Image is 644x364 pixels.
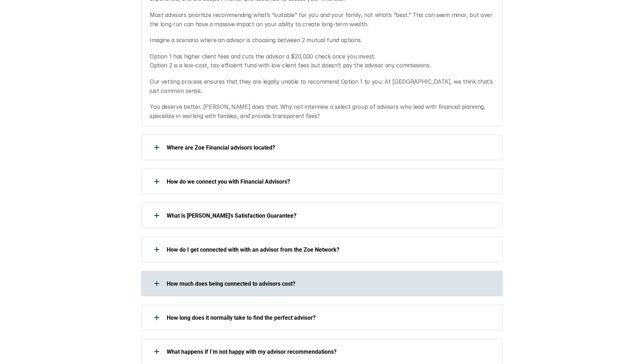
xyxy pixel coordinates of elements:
[150,52,494,70] p: Option 1 has higher client fees and cuts the advisor a $20,000 check once you invest. Option 2 is...
[150,102,494,121] p: You deserve better. [PERSON_NAME] does that. Why not interview a select group of advisors who lea...
[150,36,494,45] p: Imagine a scenario where an advisor is choosing between 2 mutual fund options.
[167,178,494,185] p: How do we connect you with Financial Advisors?
[167,212,494,219] p: What is [PERSON_NAME]’s Satisfaction Guarantee?
[167,144,494,151] p: Where are Zoe Financial advisors located?
[167,348,494,355] p: What happens if I’m not happy with my advisor recommendations?
[150,11,494,29] p: Most advisors prioritize recommending what’s “suitable” for you and your family, not what’s “best...
[150,77,494,95] p: Our vetting process ensures that they are legally unable to recommend Option 1 to you. At [GEOGRA...
[167,314,494,321] p: How long does it normally take to find the perfect advisor?
[167,280,494,287] p: How much does being connected to advisors cost?
[167,246,494,253] p: How do I get connected with with an advisor from the Zoe Network?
